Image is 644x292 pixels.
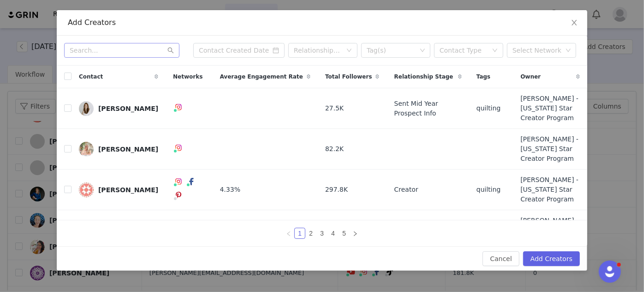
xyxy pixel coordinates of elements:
[339,228,349,238] a: 5
[98,186,158,194] div: [PERSON_NAME]
[305,228,316,239] li: 2
[394,73,453,81] span: Relationship Stage
[317,228,327,238] a: 3
[339,228,350,239] li: 5
[325,73,372,81] span: Total Followers
[167,47,174,54] i: icon: search
[520,216,580,245] span: [PERSON_NAME] - [US_STATE] Star Creator Program
[175,103,182,111] img: instagram.svg
[79,73,103,81] span: Contact
[477,103,501,113] span: quilting
[328,228,339,239] li: 4
[294,228,305,239] li: 1
[306,228,316,238] a: 2
[79,142,158,157] a: [PERSON_NAME]
[98,105,158,112] div: [PERSON_NAME]
[79,182,158,197] a: [PERSON_NAME]
[520,73,541,81] span: Owner
[367,46,417,55] div: Tag(s)
[220,185,240,195] span: 4.33%
[513,46,562,55] div: Select Network
[523,251,580,266] button: Add Creators
[175,178,182,185] img: instagram.svg
[64,43,179,58] input: Search...
[350,228,361,239] li: Next Page
[599,261,621,283] iframe: Intercom live chat
[394,99,461,118] span: Sent Mid Year Prospect Info
[394,185,418,195] span: Creator
[325,144,344,154] span: 82.2K
[79,101,94,116] img: cbfd42bc-af83-45c9-9889-65985f8d67a4.jpg
[173,73,203,81] span: Networks
[520,94,580,123] span: [PERSON_NAME] - [US_STATE] Star Creator Program
[68,18,576,28] div: Add Creators
[316,228,328,239] li: 3
[193,43,285,58] input: Contact Created Date
[98,146,158,153] div: [PERSON_NAME]
[520,134,580,164] span: [PERSON_NAME] - [US_STATE] Star Creator Program
[175,144,182,152] img: instagram.svg
[440,46,488,55] div: Contact Type
[492,48,498,54] i: icon: down
[352,231,358,237] i: icon: right
[325,103,344,113] span: 27.5K
[220,73,303,81] span: Average Engagement Rate
[346,48,352,54] i: icon: down
[286,231,292,237] i: icon: left
[283,228,294,239] li: Previous Page
[79,182,94,197] img: 9e6ec8eb-022e-4c5d-b881-affe17638bb0.jpg
[295,228,305,238] a: 1
[328,228,338,238] a: 4
[483,251,519,266] button: Cancel
[566,48,571,54] i: icon: down
[477,185,501,195] span: quilting
[294,46,342,55] div: Relationship Stage
[325,185,348,195] span: 297.8K
[561,10,587,36] button: Close
[477,73,490,81] span: Tags
[520,175,580,204] span: [PERSON_NAME] - [US_STATE] Star Creator Program
[273,47,279,54] i: icon: calendar
[79,142,94,157] img: 77b4f046-6329-4160-bfca-cb46ce00cba8.jpg
[79,101,158,116] a: [PERSON_NAME]
[571,19,578,26] i: icon: close
[420,48,425,54] i: icon: down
